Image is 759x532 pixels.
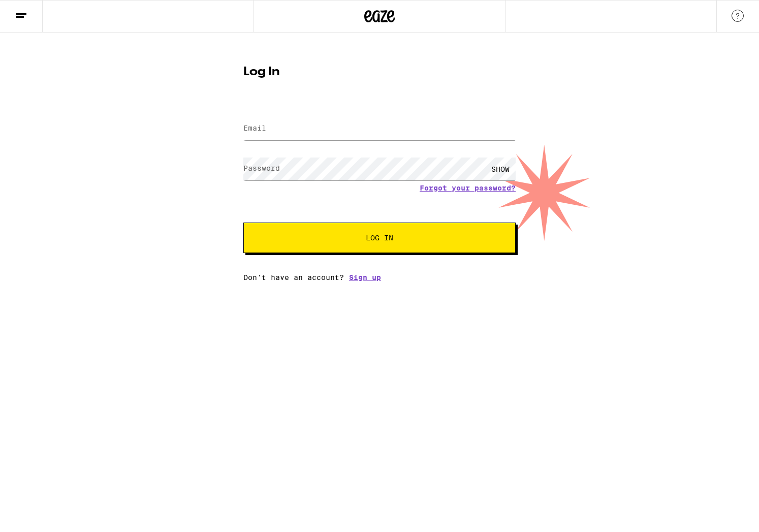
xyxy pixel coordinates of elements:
a: Sign up [349,273,381,281]
h1: Log In [243,66,516,78]
a: Forgot your password? [420,184,516,192]
label: Password [243,164,280,172]
input: Email [243,117,516,140]
button: Log In [243,223,516,253]
div: Don't have an account? [243,273,516,281]
label: Email [243,124,266,132]
span: Log In [366,234,393,241]
div: SHOW [485,158,516,180]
